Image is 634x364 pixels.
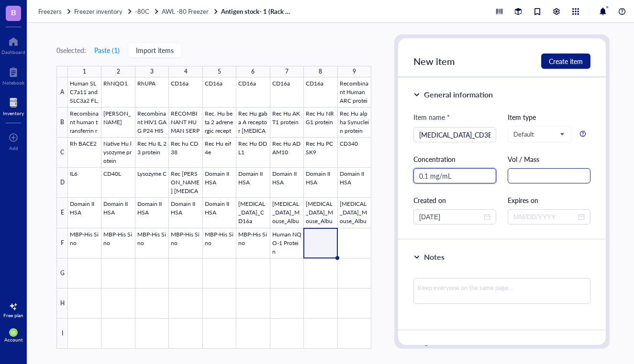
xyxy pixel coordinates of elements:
button: Import items [128,43,182,58]
div: Dashboard [1,49,25,55]
div: Concentration [413,154,496,164]
div: D [56,168,68,198]
div: Free plan [3,312,23,318]
div: G [56,258,68,289]
div: I [56,319,68,349]
span: Freezers [38,7,62,16]
div: Item type [508,112,590,122]
div: Account [4,337,23,343]
a: Notebook [2,64,24,86]
div: 5 [218,66,221,77]
div: H [56,289,68,319]
div: Inventory [3,110,24,116]
div: 9 [353,66,356,77]
div: Expires on [508,195,590,205]
div: E [56,198,68,228]
a: Antigen stock- 1 (Rack 1 shelf 1) [221,7,293,16]
div: 8 [319,66,322,77]
div: A [56,77,68,107]
div: 3 [150,66,154,77]
div: Add [9,145,18,151]
div: Source [424,342,448,353]
div: General information [424,89,493,100]
span: AWL -80 Freezer [162,7,209,16]
span: Create item [549,57,583,65]
div: 2 [117,66,120,77]
span: New item [413,54,455,68]
div: Vol / Mass [508,154,590,164]
div: B [56,107,68,138]
span: Freezer inventory [74,7,122,16]
span: Default [513,130,564,139]
a: Freezers [38,7,72,16]
div: C [56,138,68,168]
span: Import items [136,46,174,54]
div: 4 [184,66,188,77]
div: Notes [424,251,445,263]
div: Item name [413,112,450,122]
a: Freezer inventory [74,7,133,16]
div: 1 [83,66,86,77]
div: Notebook [2,80,24,86]
span: B [11,6,16,18]
a: Inventory [3,95,24,116]
div: 0 selected: [56,45,86,55]
a: Dashboard [1,34,25,55]
input: MM/DD/YYYY [419,212,482,222]
span: IA [11,330,16,335]
button: Paste (1) [94,43,120,58]
div: F [56,228,68,258]
input: MM/DD/YYYY [513,212,576,222]
div: 6 [251,66,255,77]
div: 7 [285,66,289,77]
a: -80CAWL -80 Freezer [135,7,219,16]
span: -80C [135,7,149,16]
div: Created on [413,195,496,205]
button: Create item [541,54,590,69]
